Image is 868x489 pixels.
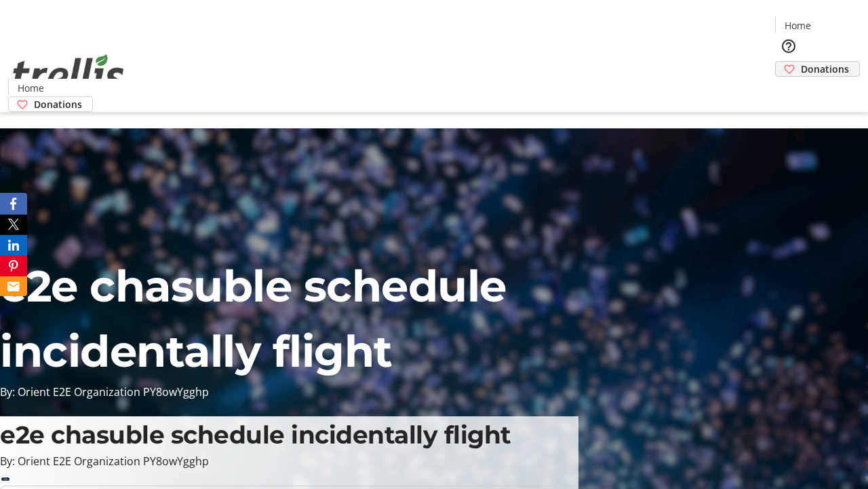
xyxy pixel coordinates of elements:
span: Donations [34,97,82,111]
a: Home [9,81,52,95]
a: Donations [775,61,860,77]
img: Orient E2E Organization PY8owYgghp's Logo [8,39,129,107]
span: Donations [801,62,849,76]
a: Donations [8,96,93,112]
button: Help [775,33,802,60]
button: Cart [775,77,802,104]
span: Home [785,18,811,33]
span: Home [18,81,44,95]
a: Home [776,18,819,33]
